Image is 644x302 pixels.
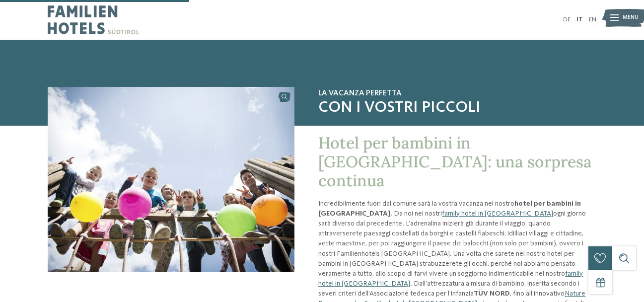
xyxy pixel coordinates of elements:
a: DE [563,16,571,23]
img: Hotel per bambini in Trentino: giochi e avventure a volontà [48,87,294,272]
span: La vacanza perfetta [318,89,596,98]
span: con i vostri piccoli [318,98,596,117]
strong: TÜV NORD [474,290,510,297]
a: IT [576,16,583,23]
a: EN [589,16,596,23]
a: family hotel in [GEOGRAPHIC_DATA] [442,210,553,217]
strong: hotel per bambini in [GEOGRAPHIC_DATA] [318,200,581,217]
span: Menu [623,14,639,22]
span: Hotel per bambini in [GEOGRAPHIC_DATA]: una sorpresa continua [318,133,592,191]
